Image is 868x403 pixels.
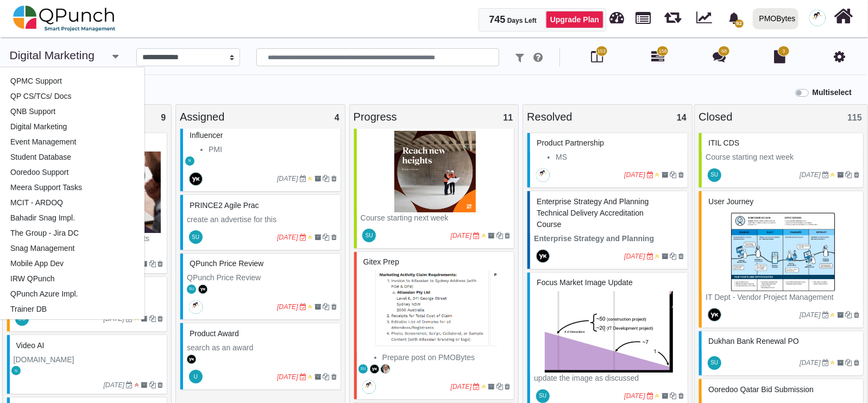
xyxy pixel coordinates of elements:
i: Medium [831,172,835,178]
img: avatar [187,355,196,364]
span: SU [192,235,199,240]
i: Delete [854,172,859,178]
span: 11 [503,113,513,122]
i: Document Library [774,50,785,63]
span: Safi Ullah [536,389,550,403]
span: SU [539,393,546,399]
span: Safi Ullah [708,168,721,182]
b: Multiselect [813,88,852,97]
i: Due Date [474,383,480,390]
i: Gantt [651,50,664,63]
i: Medium [831,360,835,366]
p: update the image as discussed [534,373,684,384]
p: create an advertise for this [187,214,337,225]
i: Clone [149,316,156,322]
span: Days Left [507,17,537,24]
img: avatar [536,249,550,263]
span: #83384 [190,201,259,210]
i: Highest [135,382,139,388]
i: Clone [670,393,676,399]
i: Due Date [474,232,480,239]
img: avatar [189,172,203,186]
div: Resolved [527,109,688,125]
i: Clone [323,175,329,182]
i: Due Date [647,253,653,260]
i: [DATE] [800,359,821,367]
i: [DATE] [624,392,645,400]
i: [DATE] [277,373,298,381]
i: [DATE] [451,383,472,391]
img: dec5f232-a6da-4c97-b0db-3ae8ba21184e.png [361,270,511,352]
i: Delete [331,304,337,310]
i: Due Date [300,304,306,310]
p: Course starting next week [361,212,511,224]
img: 3d350bee-0a56-441f-aacb-072aa253d8a3.jpg [706,210,859,292]
img: avatar [809,10,826,26]
i: Archive [141,382,147,388]
i: Clone [846,360,852,366]
span: Usman [189,370,203,383]
i: Due Date [822,172,829,178]
i: [DATE] [451,232,472,240]
span: 4 [335,113,339,122]
img: qpunch-sp.fa6292f.png [13,2,116,35]
span: #74285 [708,197,753,206]
span: N [188,159,191,163]
i: Medium [482,232,486,239]
i: Due Date [647,172,653,178]
i: Archive [315,374,321,380]
i: Medium [308,304,312,310]
i: Delete [505,232,510,239]
span: Safi Ullah [189,230,203,244]
span: Yaasar [536,249,550,263]
p: search as an award [187,342,337,354]
span: 115 [847,113,862,122]
span: Dashboard [610,7,625,23]
span: #51522 [190,131,223,140]
i: Medium [308,374,312,380]
span: 3 [783,48,785,55]
span: Iteration [664,5,681,23]
span: Safi Ullah [358,364,368,374]
i: e.g: punch or !ticket or &category or #Status or @username or $priority or *iteration or ^additio... [534,52,543,63]
span: #43074 [16,341,45,350]
img: avatar [362,380,376,394]
i: Archive [315,175,321,182]
div: Dynamic Report [691,1,722,36]
i: Clone [323,304,329,310]
i: [DATE] [277,234,298,241]
i: Delete [158,261,163,267]
i: Archive [662,172,668,178]
i: Archive [315,304,321,310]
a: PMOBytes [748,1,803,36]
span: #77251 [190,259,263,268]
i: [DATE] [624,253,645,260]
img: avatar [708,308,721,322]
span: #73678 [708,385,814,394]
i: Delete [854,312,859,318]
i: Archive [488,383,494,390]
span: N [15,369,17,373]
i: Due Date [300,374,306,380]
span: Tousiq [381,364,390,374]
img: avatar [198,285,207,294]
span: SU [710,360,718,366]
i: Due Date [822,312,829,318]
span: Yaasar [708,308,721,322]
i: Medium [308,234,312,241]
i: Due Date [647,393,653,399]
i: Delete [331,234,337,241]
i: Delete [158,382,163,388]
span: 156 [659,48,667,55]
p: IT Dept - Vendor Project Management [706,292,859,303]
i: Clone [670,172,676,178]
a: bell fill92 [722,1,749,35]
p: QPunch Price Review [187,272,337,284]
i: Medium [482,383,486,390]
i: Clone [496,232,503,239]
i: Clone [149,261,156,267]
span: Safi Ullah [708,356,721,370]
i: Medium [656,253,660,260]
i: [DATE] [103,381,124,389]
div: Assigned [180,109,341,125]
